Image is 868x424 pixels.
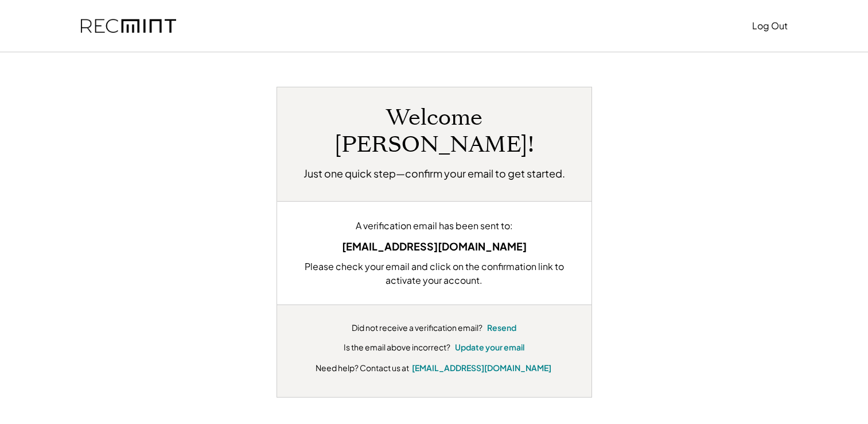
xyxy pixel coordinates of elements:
[344,342,450,353] div: Is the email above incorrect?
[352,322,482,334] div: Did not receive a verification email?
[412,363,551,373] a: [EMAIL_ADDRESS][DOMAIN_NAME]
[303,165,565,181] h2: Just one quick step—confirm your email to get started.
[316,362,409,374] div: Need help? Contact us at
[294,105,574,159] h1: Welcome [PERSON_NAME]!
[455,342,524,353] button: Update your email
[81,19,176,33] img: recmint-logotype%403x.png
[294,219,574,233] div: A verification email has been sent to:
[294,260,574,287] div: Please check your email and click on the confirmation link to activate your account.
[487,322,516,334] button: Resend
[752,14,788,37] button: Log Out
[294,238,574,254] div: [EMAIL_ADDRESS][DOMAIN_NAME]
